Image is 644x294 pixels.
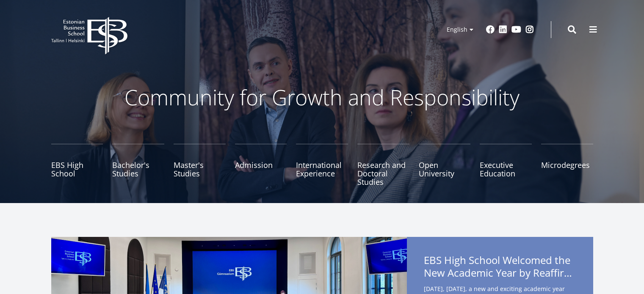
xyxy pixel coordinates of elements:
a: EBS High School [51,144,103,186]
a: Admission [235,144,287,186]
span: New Academic Year by Reaffirming Its Core Values [424,267,576,279]
a: Open University [419,144,471,186]
a: Executive Education [480,144,532,186]
a: Facebook [486,25,495,34]
a: Instagram [525,25,534,34]
a: Research and Doctoral Studies [357,144,409,186]
span: EBS High School Welcomed the [424,254,576,282]
a: Bachelor's Studies [112,144,164,186]
a: Linkedin [499,25,507,34]
a: Microdegrees [541,144,593,186]
a: International Experience [296,144,348,186]
a: Youtube [511,25,521,34]
a: Master's Studies [174,144,226,186]
p: Community for Growth and Responsibility [98,85,547,110]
